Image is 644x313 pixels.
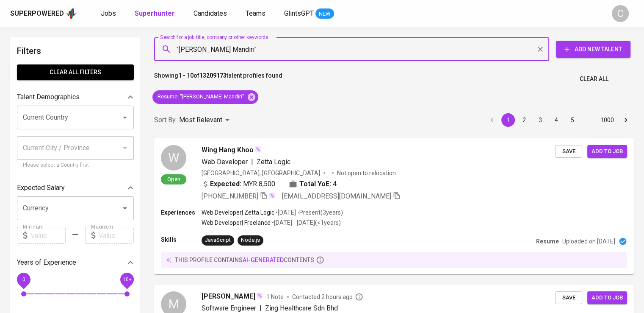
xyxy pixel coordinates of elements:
[591,147,623,156] span: Add to job
[257,158,290,166] span: Zetta Logic
[205,236,231,244] div: JavaScript
[576,71,612,87] button: Clear All
[566,113,579,127] button: Go to page 5
[268,192,275,199] img: magic_wand.svg
[119,112,131,123] button: Open
[355,293,363,301] svg: By Malaysia recruiter
[202,208,274,217] p: Web Developer | Zetta Logic
[484,113,634,127] nav: pagination navigation
[202,169,320,177] div: [GEOGRAPHIC_DATA], [GEOGRAPHIC_DATA]
[550,113,563,127] button: Go to page 4
[193,8,229,19] a: Candidates
[284,9,314,17] span: GlintsGPT
[243,257,284,263] span: AI-generated
[154,115,176,125] p: Sort By
[135,9,175,17] b: Superhunter
[282,192,391,200] span: [EMAIL_ADDRESS][DOMAIN_NAME]
[161,235,202,244] p: Skills
[563,44,624,55] span: Add New Talent
[164,176,184,183] span: Open
[17,254,134,271] div: Years of Experience
[66,7,77,20] img: app logo
[10,7,77,20] a: Superpoweredapp logo
[24,67,127,78] span: Clear All filters
[152,93,249,101] span: Resume : "[PERSON_NAME] Mandiri"
[612,5,629,22] div: C
[202,158,248,166] span: Web Developer
[251,157,253,167] span: |
[559,293,578,303] span: Save
[501,113,515,127] button: page 1
[559,147,578,156] span: Save
[284,8,334,19] a: GlintsGPT NEW
[555,145,582,158] button: Save
[101,9,116,17] span: Jobs
[17,64,134,80] button: Clear All filters
[536,237,559,246] p: Resume
[265,304,338,312] span: Zing Healthcare Sdn Bhd
[587,145,627,158] button: Add to job
[17,183,65,193] p: Expected Salary
[17,89,134,106] div: Talent Demographics
[556,41,630,58] button: Add New Talent
[179,115,222,125] p: Most Relevant
[154,138,634,274] a: WOpenWing Hang KhooWeb Developer|Zetta Logic[GEOGRAPHIC_DATA], [GEOGRAPHIC_DATA]Not open to reloc...
[17,179,134,196] div: Expected Salary
[292,293,363,301] span: Contacted 2 hours ago
[580,74,608,84] span: Clear All
[17,44,134,58] h6: Filters
[254,146,261,153] img: magic_wand.svg
[246,9,265,17] span: Teams
[299,179,331,189] b: Total YoE:
[22,277,25,282] span: 0
[582,116,595,124] div: …
[175,256,314,264] p: this profile contains contents
[17,257,76,268] p: Years of Experience
[202,304,256,312] span: Software Engineer
[161,208,202,217] p: Experiences
[178,72,193,79] b: 1 - 10
[202,218,271,227] p: Web Developer | Freelance
[23,161,128,170] p: Please select a Country first
[202,291,255,302] span: [PERSON_NAME]
[154,71,282,87] p: Showing of talent profiles found
[241,236,260,244] div: Node.js
[274,208,343,217] p: • [DATE] - Present ( 3 years )
[210,179,241,189] b: Expected:
[10,9,64,19] div: Superpowered
[161,145,186,170] div: W
[555,291,582,305] button: Save
[533,113,547,127] button: Go to page 3
[333,179,337,189] span: 4
[256,292,263,299] img: magic_wand.svg
[119,202,131,214] button: Open
[122,277,131,282] span: 10+
[587,291,627,305] button: Add to job
[271,218,341,227] p: • [DATE] - [DATE] ( <1 years )
[534,43,546,55] button: Clear
[337,169,396,177] p: Not open to relocation
[315,10,334,18] span: NEW
[246,8,267,19] a: Teams
[193,9,227,17] span: Candidates
[17,92,80,102] p: Talent Demographics
[619,113,633,127] button: Go to next page
[99,227,134,244] input: Value
[152,90,258,104] div: Resume: "[PERSON_NAME] Mandiri"
[135,8,177,19] a: Superhunter
[202,145,254,155] span: Wing Hang Khoo
[591,293,623,303] span: Add to job
[517,113,531,127] button: Go to page 2
[266,293,284,301] span: 1 Note
[202,192,258,200] span: [PHONE_NUMBER]
[101,8,118,19] a: Jobs
[562,237,615,246] p: Uploaded on [DATE]
[30,227,66,244] input: Value
[199,72,227,79] b: 13209173
[598,113,616,127] button: Go to page 1000
[179,112,232,128] div: Most Relevant
[202,179,275,189] div: MYR 8,500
